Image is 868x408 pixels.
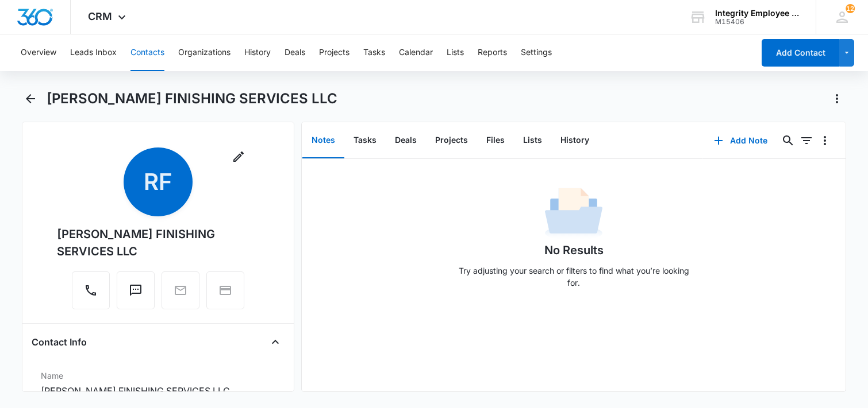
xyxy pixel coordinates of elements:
[816,131,834,150] button: Overflow Menu
[828,90,846,108] button: Actions
[521,34,552,71] button: Settings
[178,34,231,71] button: Organizations
[363,34,385,71] button: Tasks
[797,131,816,150] button: Filters
[779,131,797,150] button: Search...
[70,34,117,71] button: Leads Inbox
[426,123,477,158] button: Projects
[285,34,305,71] button: Deals
[130,34,164,71] button: Contacts
[32,365,285,403] div: Name[PERSON_NAME] FINISHING SERVICES LLC
[124,147,193,216] span: RF
[399,34,433,71] button: Calendar
[477,123,514,158] button: Files
[478,34,507,71] button: Reports
[57,226,259,260] div: [PERSON_NAME] FINISHING SERVICES LLC
[715,18,799,26] div: account id
[319,34,349,71] button: Projects
[41,370,275,382] label: Name
[551,123,598,158] button: History
[72,271,110,309] button: Call
[88,10,112,22] span: CRM
[32,335,87,349] h4: Contact Info
[266,333,285,351] button: Close
[545,184,602,242] img: No Data
[344,123,386,158] button: Tasks
[244,34,271,71] button: History
[846,4,855,13] span: 12
[386,123,426,158] button: Deals
[846,4,855,13] div: notifications count
[514,123,551,158] button: Lists
[453,265,694,289] p: Try adjusting your search or filters to find what you’re looking for.
[302,123,344,158] button: Notes
[117,289,155,299] a: Text
[21,34,56,71] button: Overview
[715,9,799,18] div: account name
[762,39,839,67] button: Add Contact
[22,90,40,108] button: Back
[47,90,337,107] h1: [PERSON_NAME] FINISHING SERVICES LLC
[117,271,155,309] button: Text
[544,242,604,259] h1: No Results
[72,289,110,299] a: Call
[702,127,779,154] button: Add Note
[447,34,464,71] button: Lists
[41,384,275,398] dd: [PERSON_NAME] FINISHING SERVICES LLC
